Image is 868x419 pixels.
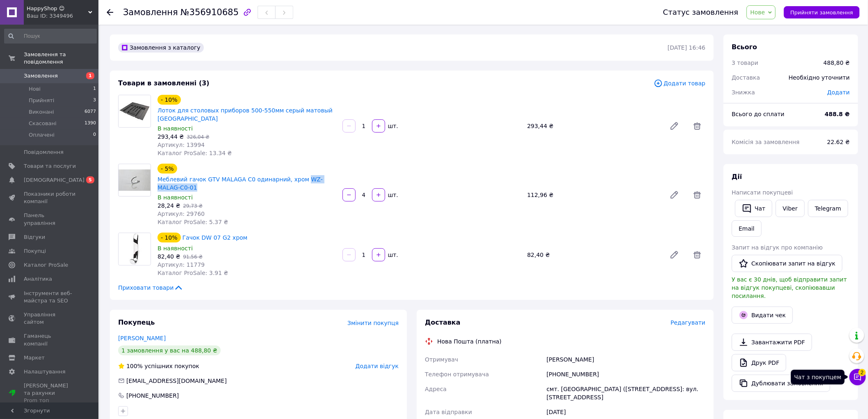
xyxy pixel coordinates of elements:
a: Редагувати [666,187,683,203]
span: Каталог ProSale [24,261,68,269]
span: 2 [859,366,866,374]
a: Редагувати [666,247,683,263]
span: Каталог ProSale: 5.37 ₴ [158,219,228,225]
span: Всього до сплати [732,111,785,117]
span: Всього [732,43,757,51]
div: - 5% [158,164,177,174]
span: [DEMOGRAPHIC_DATA] [24,176,85,184]
a: Друк PDF [732,354,786,371]
span: 293,44 ₴ [158,133,184,140]
span: Оплачені [29,131,55,139]
span: Відгуки [24,234,45,241]
div: Prom топ [24,397,76,404]
div: Замовлення з каталогу [118,43,204,53]
span: Артикул: 11779 [158,261,205,268]
span: Показники роботи компанії [24,190,76,205]
span: 28,24 ₴ [158,202,180,209]
a: Viber [776,200,804,217]
a: Гачок DW 07 G2 хром [183,234,248,241]
span: Видалити [689,247,706,263]
button: Видати чек [732,307,793,324]
span: Видалити [689,187,706,203]
span: Панель управління [24,212,76,227]
span: 1 [86,72,94,79]
span: Управління сайтом [24,311,76,326]
span: Видалити [689,118,706,134]
div: Ваш ID: 3349496 [27,12,98,20]
span: 5 [86,176,94,183]
span: Каталог ProSale: 3.91 ₴ [158,270,228,276]
a: Telegram [808,200,848,217]
span: У вас є 30 днів, щоб відправити запит на відгук покупцеві, скопіювавши посилання. [732,276,847,299]
div: шт. [386,122,399,130]
a: [PERSON_NAME] [118,335,166,341]
div: 488,80 ₴ [824,59,850,67]
div: [PHONE_NUMBER] [126,392,180,400]
span: Адреса [425,386,447,392]
span: В наявності [158,245,193,252]
a: Меблевий гачок GTV MALAGA C0 одинарний, хром WZ-MALAG-C0-01 [158,176,323,191]
div: 1 замовлення у вас на 488,80 ₴ [118,346,221,355]
div: шт. [386,251,399,259]
span: [EMAIL_ADDRESS][DOMAIN_NAME] [126,378,227,384]
span: В наявності [158,194,193,201]
span: Прийняти замовлення [790,9,853,16]
span: 100% [126,363,143,369]
button: Чат з покупцем2 [850,369,866,385]
span: Доставка [732,74,760,81]
div: смт. [GEOGRAPHIC_DATA] ([STREET_ADDRESS]: вул. [STREET_ADDRESS] [545,382,707,405]
div: 112,96 ₴ [524,189,663,201]
div: [PERSON_NAME] [545,352,707,367]
span: №356910685 [180,7,239,17]
span: 29,73 ₴ [183,203,202,209]
span: Комісія за замовлення [732,139,800,145]
span: Гаманець компанії [24,332,76,347]
img: Меблевий гачок GTV MALAGA C0 одинарний, хром WZ-MALAG-C0-01 [119,169,151,190]
input: Пошук [4,29,97,44]
span: 1390 [85,120,96,127]
span: Інструменти веб-майстра та SEO [24,290,76,305]
div: шт. [386,191,399,199]
span: Маркет [24,354,45,362]
span: Дата відправки [425,409,472,415]
span: Замовлення [24,72,58,80]
span: Дії [732,173,742,181]
span: 326,04 ₴ [187,134,209,140]
div: Статус замовлення [663,8,739,16]
span: Отримувач [425,356,458,363]
span: Редагувати [671,319,706,326]
span: Виконані [29,108,54,116]
span: Скасовані [29,120,57,127]
span: Товари та послуги [24,163,76,170]
div: - 10% [158,95,181,105]
span: Повідомлення [24,149,64,156]
span: Додати відгук [356,363,399,369]
span: 3 товари [732,60,758,66]
a: Лоток для столовых приборов 500-550мм серый матовый [GEOGRAPHIC_DATA] [158,107,333,122]
span: 1 [93,85,96,93]
span: Товари в замовленні (3) [118,79,210,87]
button: Скопіювати запит на відгук [732,255,843,272]
span: [PERSON_NAME] та рахунки [24,382,76,405]
span: HappyShop 😊 [27,5,88,12]
button: Email [732,220,762,237]
span: 3 [93,97,96,104]
button: Чат [735,200,772,217]
div: - 10% [158,233,181,243]
div: Чат з покупцем [791,370,845,385]
b: 488.8 ₴ [825,111,850,117]
span: Нові [29,85,41,93]
span: Додати [827,89,850,96]
button: Дублювати замовлення [732,375,830,392]
span: Телефон отримувача [425,371,489,378]
span: Замовлення [123,7,178,17]
span: Доставка [425,318,461,326]
button: Прийняти замовлення [784,6,860,18]
span: Написати покупцеві [732,189,793,196]
span: Каталог ProSale: 13.34 ₴ [158,150,232,156]
div: Необхідно уточнити [784,69,855,87]
span: Аналітика [24,275,52,283]
div: успішних покупок [118,362,199,370]
span: Приховати товари [118,284,183,292]
span: Прийняті [29,97,54,104]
